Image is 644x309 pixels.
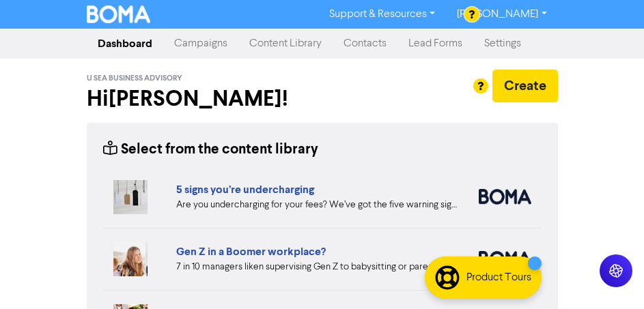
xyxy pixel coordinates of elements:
[87,5,151,23] img: BOMA Logo
[397,30,473,57] a: Lead Forms
[492,70,558,102] button: Create
[238,30,333,57] a: Content Library
[176,260,458,274] div: 7 in 10 managers liken supervising Gen Z to babysitting or parenting. But is your people manageme...
[87,30,163,57] a: Dashboard
[87,86,312,112] h2: Hi [PERSON_NAME] !
[333,30,397,57] a: Contacts
[176,245,326,259] a: Gen Z in a Boomer workplace?
[103,139,318,160] div: Select from the content library
[473,30,532,57] a: Settings
[176,198,458,212] div: Are you undercharging for your fees? We’ve got the five warning signs that can help you diagnose ...
[318,3,446,25] a: Support & Resources
[473,162,644,309] iframe: Chat Widget
[163,30,238,57] a: Campaigns
[87,74,182,83] span: U Sea Business Advisory
[446,3,557,25] a: [PERSON_NAME]
[176,183,314,196] a: 5 signs you’re undercharging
